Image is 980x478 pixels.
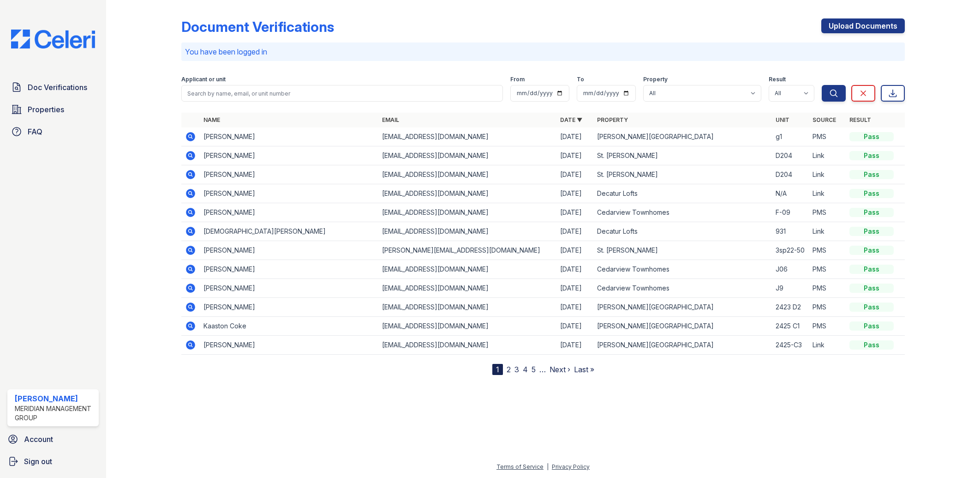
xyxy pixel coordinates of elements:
td: N/A [772,184,809,203]
a: Last » [574,365,594,374]
td: Decatur Lofts [593,184,772,203]
td: Link [809,336,846,355]
td: Cedarview Townhomes [593,260,772,279]
td: PMS [809,241,846,260]
td: [DEMOGRAPHIC_DATA][PERSON_NAME] [200,222,378,241]
a: 2 [507,365,511,374]
div: Pass [849,303,894,312]
div: Pass [849,132,894,141]
td: [EMAIL_ADDRESS][DOMAIN_NAME] [378,279,557,298]
td: [PERSON_NAME] [200,165,378,184]
a: Property [597,116,628,123]
label: Applicant or unit [181,76,226,83]
td: Link [809,165,846,184]
td: [PERSON_NAME][GEOGRAPHIC_DATA] [593,336,772,355]
a: Next › [550,365,570,374]
td: 3sp22-50 [772,241,809,260]
a: Doc Verifications [7,78,99,97]
span: Properties [28,104,64,115]
td: [DATE] [556,184,593,203]
a: FAQ [7,122,99,141]
a: Name [203,116,220,123]
a: Sign out [4,452,102,471]
div: Pass [849,284,894,293]
td: [DATE] [556,298,593,317]
div: Pass [849,208,894,217]
input: Search by name, email, or unit number [181,85,503,102]
td: PMS [809,127,846,146]
td: 2425-C3 [772,336,809,355]
a: Email [382,116,399,123]
label: Property [643,76,668,83]
td: [DATE] [556,203,593,222]
label: From [510,76,525,83]
div: Pass [849,321,894,331]
a: Result [849,116,871,123]
td: PMS [809,203,846,222]
td: [PERSON_NAME] [200,279,378,298]
span: … [539,364,546,375]
a: Unit [776,116,789,123]
td: [EMAIL_ADDRESS][DOMAIN_NAME] [378,260,557,279]
td: [EMAIL_ADDRESS][DOMAIN_NAME] [378,203,557,222]
td: [PERSON_NAME][EMAIL_ADDRESS][DOMAIN_NAME] [378,241,557,260]
td: [PERSON_NAME][GEOGRAPHIC_DATA] [593,298,772,317]
a: Account [4,430,102,448]
td: [PERSON_NAME] [200,260,378,279]
td: [EMAIL_ADDRESS][DOMAIN_NAME] [378,336,557,355]
a: Terms of Service [496,463,544,470]
td: F-09 [772,203,809,222]
a: 5 [532,365,536,374]
td: [EMAIL_ADDRESS][DOMAIN_NAME] [378,184,557,203]
a: Upload Documents [821,18,905,33]
a: 3 [514,365,519,374]
span: Account [24,434,53,445]
td: [PERSON_NAME] [200,146,378,165]
td: [EMAIL_ADDRESS][DOMAIN_NAME] [378,165,557,184]
td: [PERSON_NAME][GEOGRAPHIC_DATA] [593,127,772,146]
td: [PERSON_NAME] [200,184,378,203]
a: Properties [7,100,99,119]
td: PMS [809,260,846,279]
td: St. [PERSON_NAME] [593,165,772,184]
td: St. [PERSON_NAME] [593,241,772,260]
td: Kaaston Coke [200,317,378,336]
img: CE_Logo_Blue-a8612792a0a2168367f1c8372b55b34899dd931a85d93a1a3d3e32e68fde9ad4.png [4,30,102,48]
td: J06 [772,260,809,279]
td: PMS [809,279,846,298]
td: Link [809,146,846,165]
div: Pass [849,246,894,255]
div: Pass [849,265,894,274]
div: Meridian Management Group [15,404,95,423]
td: Link [809,222,846,241]
div: | [547,463,549,470]
td: J9 [772,279,809,298]
td: [DATE] [556,165,593,184]
td: [PERSON_NAME] [200,298,378,317]
td: D204 [772,165,809,184]
td: [DATE] [556,336,593,355]
td: [DATE] [556,222,593,241]
p: You have been logged in [185,46,902,57]
div: Pass [849,189,894,198]
td: [PERSON_NAME] [200,336,378,355]
td: [EMAIL_ADDRESS][DOMAIN_NAME] [378,146,557,165]
td: [EMAIL_ADDRESS][DOMAIN_NAME] [378,222,557,241]
div: 1 [492,364,503,375]
td: [DATE] [556,241,593,260]
td: [EMAIL_ADDRESS][DOMAIN_NAME] [378,127,557,146]
td: St. [PERSON_NAME] [593,146,772,165]
span: Sign out [24,456,52,467]
td: [PERSON_NAME] [200,241,378,260]
a: Source [813,116,836,123]
td: Decatur Lofts [593,222,772,241]
td: [DATE] [556,279,593,298]
div: Pass [849,170,894,179]
td: g1 [772,127,809,146]
label: Result [769,76,786,83]
td: Cedarview Townhomes [593,203,772,222]
div: Pass [849,227,894,236]
td: [EMAIL_ADDRESS][DOMAIN_NAME] [378,317,557,336]
td: [DATE] [556,127,593,146]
